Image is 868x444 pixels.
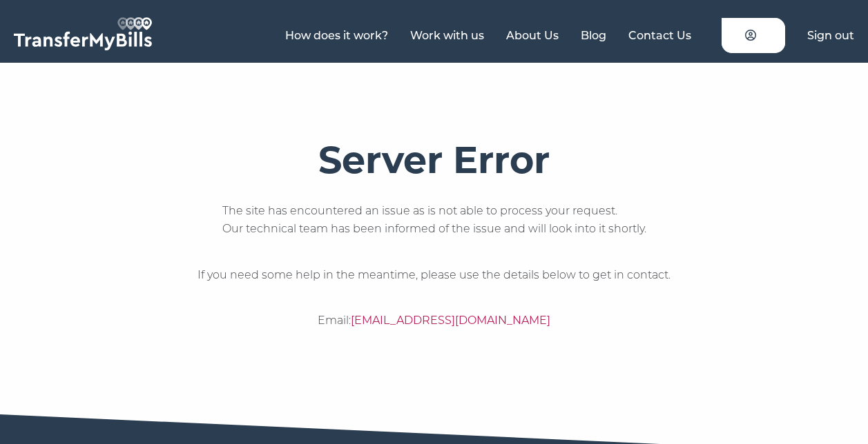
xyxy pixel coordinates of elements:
[807,29,854,42] a: Sign out
[318,139,550,181] h1: Server Error
[222,202,646,238] p: The site has encountered an issue as is not able to process your request. Our technical team has ...
[351,314,550,327] a: [EMAIL_ADDRESS][DOMAIN_NAME]
[197,266,671,284] p: If you need some help in the meantime, please use the details below to get in contact.
[506,29,559,42] a: About Us
[318,312,550,330] p: Email:
[628,29,691,42] a: Contact Us
[14,17,152,50] img: TransferMyBills.com - Helping ease the stress of moving
[285,29,388,42] a: How does it work?
[410,29,484,42] a: Work with us
[581,29,606,42] a: Blog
